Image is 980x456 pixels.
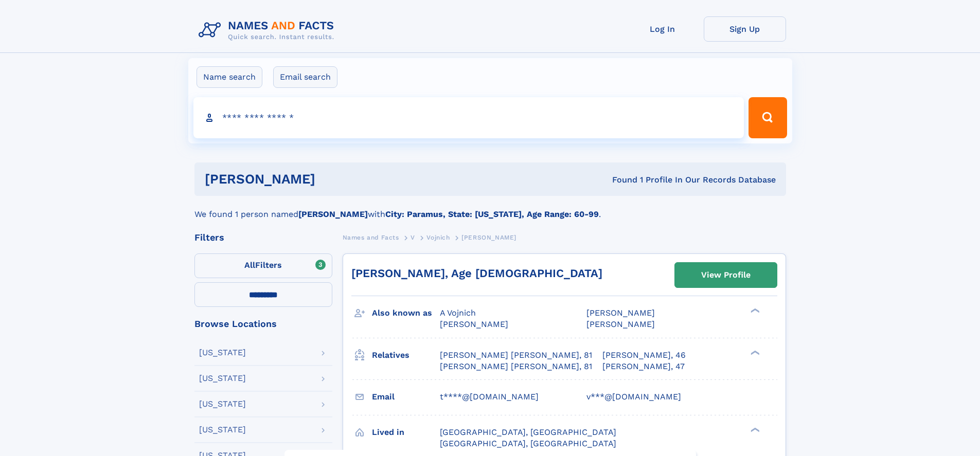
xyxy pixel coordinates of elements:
[440,361,592,372] a: [PERSON_NAME] [PERSON_NAME], 81
[586,308,655,318] span: [PERSON_NAME]
[385,209,599,219] b: City: Paramus, State: [US_STATE], Age Range: 60-99
[440,439,616,448] span: [GEOGRAPHIC_DATA], [GEOGRAPHIC_DATA]
[464,174,776,186] div: Found 1 Profile In Our Records Database
[461,234,516,241] span: [PERSON_NAME]
[602,361,685,372] a: [PERSON_NAME], 47
[194,196,786,221] div: We found 1 person named with .
[205,173,464,186] h1: [PERSON_NAME]
[749,97,787,138] button: Search Button
[440,427,616,437] span: [GEOGRAPHIC_DATA], [GEOGRAPHIC_DATA]
[193,97,744,138] input: search input
[372,424,440,441] h3: Lived in
[244,260,255,270] span: All
[748,349,760,356] div: ❯
[199,374,246,382] div: [US_STATE]
[194,253,332,278] label: Filters
[440,319,508,329] span: [PERSON_NAME]
[199,349,246,357] div: [US_STATE]
[343,231,399,244] a: Names and Facts
[586,319,655,329] span: [PERSON_NAME]
[748,307,760,314] div: ❯
[199,426,246,434] div: [US_STATE]
[298,209,368,219] b: [PERSON_NAME]
[372,304,440,322] h3: Also known as
[602,350,686,361] a: [PERSON_NAME], 46
[586,392,681,402] span: v***@[DOMAIN_NAME]
[194,319,332,329] div: Browse Locations
[440,350,592,361] a: [PERSON_NAME] [PERSON_NAME], 81
[273,66,337,88] label: Email search
[199,400,246,408] div: [US_STATE]
[704,16,786,42] a: Sign Up
[675,263,777,287] a: View Profile
[426,234,450,241] span: Vojnich
[701,263,751,287] div: View Profile
[372,346,440,364] h3: Relatives
[426,231,450,244] a: Vojnich
[411,231,415,244] a: V
[621,16,704,42] a: Log In
[197,66,262,88] label: Name search
[411,234,415,241] span: V
[372,388,440,406] h3: Email
[194,16,343,44] img: Logo Names and Facts
[748,426,760,433] div: ❯
[194,233,332,242] div: Filters
[440,308,476,318] span: A Vojnich
[351,267,602,280] a: [PERSON_NAME], Age [DEMOGRAPHIC_DATA]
